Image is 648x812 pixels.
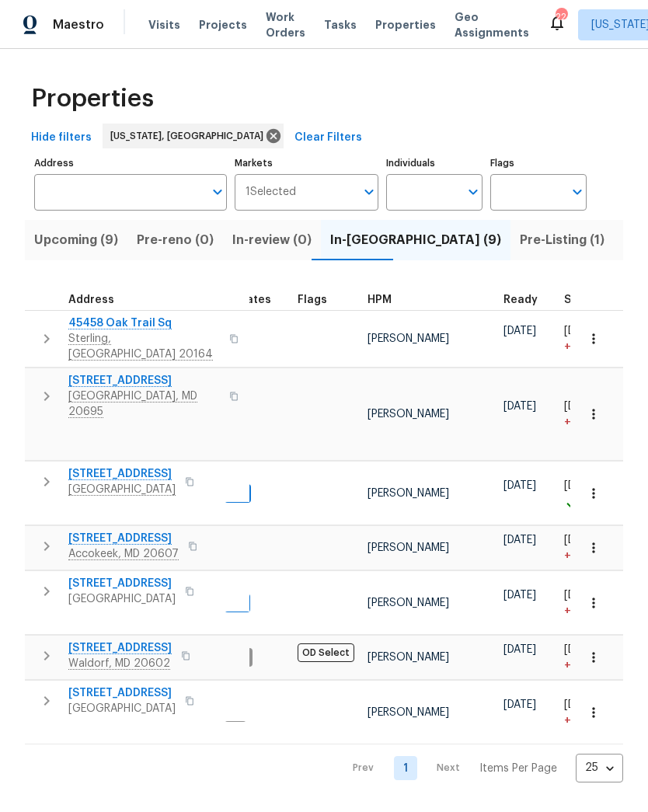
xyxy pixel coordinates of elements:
span: [US_STATE], [GEOGRAPHIC_DATA] [110,128,270,144]
span: [PERSON_NAME] [368,652,449,663]
span: Pre-Listing (1) [520,229,604,251]
span: + 23 [564,548,584,563]
label: Flags [490,159,587,168]
span: Properties [31,91,154,106]
td: Project started 3 days late [558,310,612,367]
div: 25 [576,748,623,788]
span: [DATE] [503,590,536,601]
span: Tasks [324,19,357,30]
span: [DATE] [503,480,536,491]
span: [DATE] [564,644,597,655]
button: Open [358,181,380,203]
nav: Pagination Navigation [338,754,623,782]
span: Upcoming (9) [34,229,118,251]
td: Project started on time [558,462,612,525]
span: OD Select [298,643,354,662]
span: [DATE] [503,644,536,655]
span: [DATE] [564,480,597,491]
span: + 3 [564,414,577,430]
span: [STREET_ADDRESS] [68,685,176,701]
span: In-[GEOGRAPHIC_DATA] (9) [330,229,501,251]
label: Address [34,159,227,168]
span: Maestro [53,17,104,33]
span: [GEOGRAPHIC_DATA] [68,701,176,716]
span: [PERSON_NAME] [368,542,449,553]
span: HPM [368,294,392,305]
span: Start [564,294,592,305]
span: [DATE] [564,590,597,601]
span: [STREET_ADDRESS] [68,576,176,591]
span: [DATE] [503,699,536,710]
span: [DATE] [503,326,536,336]
span: Ready [503,294,538,305]
span: Properties [375,17,436,33]
div: Earliest renovation start date (first business day after COE or Checkout) [503,294,552,305]
span: [DATE] [503,535,536,545]
span: [PERSON_NAME] [368,333,449,344]
td: Project started 23 days late [558,526,612,570]
a: Goto page 1 [394,756,417,780]
span: Hide filters [31,128,92,148]
span: [DATE] [564,699,597,710]
span: + 3 [564,713,577,728]
button: Hide filters [25,124,98,152]
span: + 3 [564,339,577,354]
td: Project started 22 days late [558,571,612,635]
div: Actual renovation start date [564,294,606,305]
span: Geo Assignments [455,9,529,40]
span: [PERSON_NAME] [368,409,449,420]
span: Visits [148,17,180,33]
p: Items Per Page [479,761,557,776]
span: Flags [298,294,327,305]
button: Open [566,181,588,203]
span: Clear Filters [294,128,362,148]
span: [GEOGRAPHIC_DATA] [68,591,176,607]
button: Open [462,181,484,203]
span: [DATE] [564,401,597,412]
span: 1 Selected [246,186,296,199]
span: [PERSON_NAME] [368,488,449,499]
div: [US_STATE], [GEOGRAPHIC_DATA] [103,124,284,148]
label: Markets [235,159,379,168]
span: [DATE] [564,535,597,545]
span: + 17 [564,657,583,673]
button: Clear Filters [288,124,368,152]
div: 22 [556,9,566,25]
span: [DATE] [503,401,536,412]
span: Projects [199,17,247,33]
td: Project started 17 days late [558,636,612,680]
label: Individuals [386,159,483,168]
td: Project started 3 days late [558,681,612,744]
span: Address [68,294,114,305]
span: + 22 [564,603,585,619]
span: Pre-reno (0) [137,229,214,251]
span: [PERSON_NAME] [368,598,449,608]
td: Project started 3 days late [558,368,612,461]
span: [DATE] [564,326,597,336]
span: In-review (0) [232,229,312,251]
button: Open [207,181,228,203]
span: [PERSON_NAME] [368,707,449,718]
span: Work Orders [266,9,305,40]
